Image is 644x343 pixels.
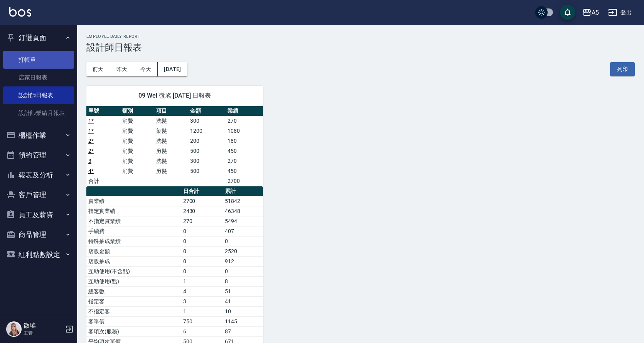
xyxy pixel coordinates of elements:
[181,196,223,206] td: 2700
[223,206,263,216] td: 46348
[181,236,223,246] td: 0
[120,116,154,126] td: 消費
[86,216,181,226] td: 不指定實業績
[86,42,635,53] h3: 設計師日報表
[188,136,226,146] td: 200
[154,116,188,126] td: 洗髮
[86,106,263,186] table: a dense table
[3,28,74,48] button: 釘選頁面
[223,316,263,326] td: 1145
[223,306,263,316] td: 10
[86,62,110,76] button: 前天
[560,5,575,20] button: save
[154,146,188,156] td: 剪髮
[223,256,263,266] td: 912
[86,266,181,276] td: 互助使用(不含點)
[181,256,223,266] td: 0
[226,156,263,166] td: 270
[181,226,223,236] td: 0
[223,286,263,296] td: 51
[86,306,181,316] td: 不指定客
[86,206,181,216] td: 指定實業績
[9,7,31,17] img: Logo
[223,326,263,336] td: 87
[181,216,223,226] td: 270
[86,176,120,186] td: 合計
[223,196,263,206] td: 51842
[188,146,226,156] td: 500
[120,106,154,116] th: 類別
[86,106,120,116] th: 單號
[120,156,154,166] td: 消費
[181,206,223,216] td: 2430
[181,286,223,296] td: 4
[3,225,74,245] button: 商品管理
[24,329,63,336] p: 主管
[3,104,74,122] a: 設計師業績月報表
[188,116,226,126] td: 300
[154,136,188,146] td: 洗髮
[592,8,599,17] div: A5
[24,322,63,329] h5: 微瑤
[154,106,188,116] th: 項目
[154,166,188,176] td: 剪髮
[120,166,154,176] td: 消費
[86,286,181,296] td: 總客數
[134,62,158,76] button: 今天
[120,146,154,156] td: 消費
[3,145,74,165] button: 預約管理
[226,176,263,186] td: 2700
[181,296,223,306] td: 3
[610,62,635,76] button: 列印
[3,51,74,69] a: 打帳單
[223,226,263,236] td: 407
[3,165,74,185] button: 報表及分析
[86,236,181,246] td: 特殊抽成業績
[3,205,74,225] button: 員工及薪資
[96,92,254,100] span: 09 Wei 微瑤 [DATE] 日報表
[86,196,181,206] td: 實業績
[226,106,263,116] th: 業績
[223,236,263,246] td: 0
[86,246,181,256] td: 店販金額
[226,116,263,126] td: 270
[120,126,154,136] td: 消費
[188,166,226,176] td: 500
[226,126,263,136] td: 1080
[120,136,154,146] td: 消費
[86,34,635,39] h2: Employee Daily Report
[158,62,187,76] button: [DATE]
[188,106,226,116] th: 金額
[188,126,226,136] td: 1200
[86,276,181,286] td: 互助使用(點)
[86,326,181,336] td: 客項次(服務)
[226,166,263,176] td: 450
[605,5,635,20] button: 登出
[88,158,91,164] a: 3
[181,306,223,316] td: 1
[3,245,74,265] button: 紅利點數設定
[223,186,263,196] th: 累計
[3,185,74,205] button: 客戶管理
[181,246,223,256] td: 0
[154,126,188,136] td: 染髮
[226,136,263,146] td: 180
[223,216,263,226] td: 5494
[3,69,74,86] a: 店家日報表
[223,296,263,306] td: 41
[86,316,181,326] td: 客單價
[154,156,188,166] td: 洗髮
[226,146,263,156] td: 450
[188,156,226,166] td: 300
[3,125,74,145] button: 櫃檯作業
[223,266,263,276] td: 0
[86,296,181,306] td: 指定客
[579,5,602,20] button: A5
[181,266,223,276] td: 0
[86,256,181,266] td: 店販抽成
[223,276,263,286] td: 8
[6,321,22,337] img: Person
[181,326,223,336] td: 6
[181,276,223,286] td: 1
[110,62,134,76] button: 昨天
